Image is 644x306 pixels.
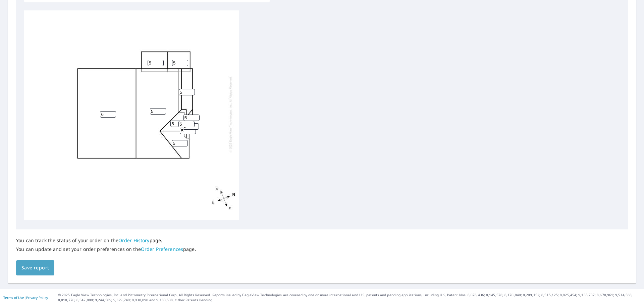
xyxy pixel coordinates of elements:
[58,293,641,303] p: © 2025 Eagle View Technologies, Inc. and Pictometry International Corp. All Rights Reserved. Repo...
[26,295,48,300] a: Privacy Policy
[16,246,196,252] p: You can update and set your order preferences on the page.
[141,246,183,252] a: Order Preferences
[16,260,54,275] button: Save report
[16,237,196,244] p: You can track the status of your order on the page.
[3,296,48,300] p: |
[21,264,49,272] span: Save report
[118,237,150,244] a: Order History
[3,295,24,300] a: Terms of Use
